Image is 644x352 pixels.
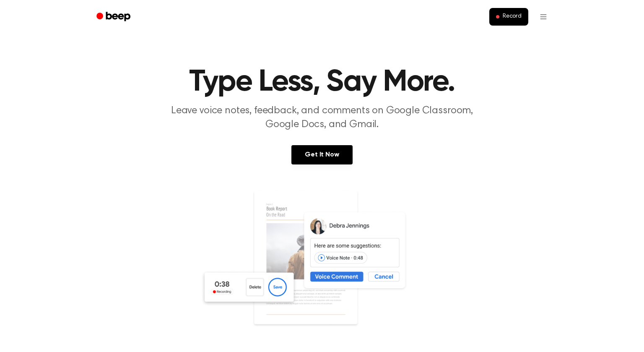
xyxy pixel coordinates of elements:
[533,7,553,27] button: Open menu
[503,13,522,21] span: Record
[489,8,528,26] button: Record
[200,190,444,351] img: Voice Comments on Docs and Recording Widget
[161,104,483,132] p: Leave voice notes, feedback, and comments on Google Classroom, Google Docs, and Gmail.
[291,145,352,164] a: Get It Now
[91,9,138,25] a: Beep
[107,67,537,97] h1: Type Less, Say More.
